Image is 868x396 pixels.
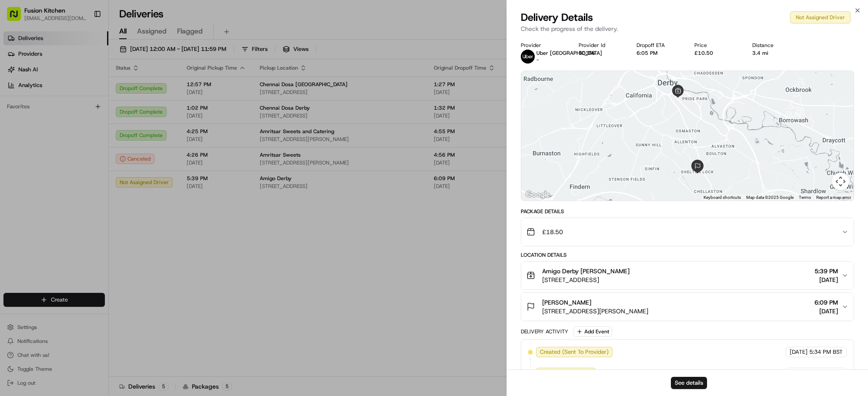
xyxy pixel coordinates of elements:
img: 1736555255976-a54dd68f-1ca7-489b-9aae-adbdc363a1c4 [17,159,24,166]
div: Provider Id [579,42,623,49]
div: Dropoff ETA [637,42,680,49]
span: [PERSON_NAME] [27,158,70,165]
span: Pylon [87,216,105,222]
input: Clear [23,56,144,65]
div: 6:05 PM [637,50,680,57]
span: Not Assigned Driver [540,369,592,377]
button: £18.50 [521,218,854,246]
span: Knowledge Base [17,195,67,203]
span: [DATE] [814,307,838,315]
span: 5:39 PM [814,267,838,275]
span: Map data ©2025 Google [746,195,794,200]
span: 5:34 PM BST [809,369,843,377]
span: [DATE] [814,275,838,284]
button: See details [671,377,707,389]
div: Past conversations [9,113,58,120]
span: [STREET_ADDRESS][PERSON_NAME] [542,307,648,315]
span: - [536,57,539,64]
span: [STREET_ADDRESS] [542,275,630,284]
img: Joana Marie Avellanoza [9,127,23,141]
button: Map camera controls [832,173,849,190]
a: Terms [799,195,811,200]
button: Amigo Derby [PERSON_NAME][STREET_ADDRESS]5:39 PM[DATE] [521,262,854,289]
a: 💻API Documentation [70,191,143,207]
div: Start new chat [39,83,143,92]
div: Price [694,42,738,49]
button: Start new chat [148,86,158,96]
span: Created (Sent To Provider) [540,348,609,356]
img: Google [523,189,552,201]
span: 6:09 PM [814,298,838,307]
span: 1:26 PM [122,135,143,142]
div: Package Details [521,208,854,215]
span: Uber [GEOGRAPHIC_DATA] [536,50,602,57]
a: Open this area in Google Maps (opens a new window) [523,189,552,201]
button: Keyboard shortcuts [704,195,741,201]
span: [DATE] [790,348,808,356]
a: Powered byPylon [61,215,105,222]
img: 4920774857489_3d7f54699973ba98c624_72.jpg [18,83,34,99]
span: [PERSON_NAME] [542,298,591,307]
span: £18.50 [542,228,563,236]
div: £10.50 [694,50,738,57]
span: Delivery Details [521,10,593,24]
img: Nash [9,9,26,26]
div: Provider [521,42,565,49]
div: We're available if you need us! [39,92,120,99]
img: Grace Nketiah [9,150,23,164]
img: 1736555255976-a54dd68f-1ca7-489b-9aae-adbdc363a1c4 [9,83,24,99]
div: 3.4 mi [752,50,796,57]
span: 5:34 PM BST [809,348,843,356]
button: [PERSON_NAME][STREET_ADDRESS][PERSON_NAME]6:09 PM[DATE] [521,293,854,321]
div: Delivery Activity [521,328,568,335]
span: • [72,158,75,165]
img: 1736555255976-a54dd68f-1ca7-489b-9aae-adbdc363a1c4 [17,135,24,142]
span: [DATE] [77,158,95,165]
span: Amigo Derby [PERSON_NAME] [542,267,630,275]
div: 💻 [74,195,80,202]
img: uber-new-logo.jpeg [521,50,535,64]
a: Report a map error [816,195,851,200]
button: Add Event [573,326,612,337]
p: Check the progress of the delivery. [521,24,854,33]
span: • [117,135,120,142]
span: API Documentation [82,195,140,203]
p: Welcome 👋 [9,35,158,49]
div: 📗 [9,195,16,202]
a: 📗Knowledge Base [5,191,70,207]
div: Location Details [521,252,854,258]
button: See all [135,111,158,122]
span: [DATE] [790,369,808,377]
span: [PERSON_NAME] [PERSON_NAME] [27,135,115,142]
div: Distance [752,42,796,49]
button: 503F6 [579,50,595,57]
